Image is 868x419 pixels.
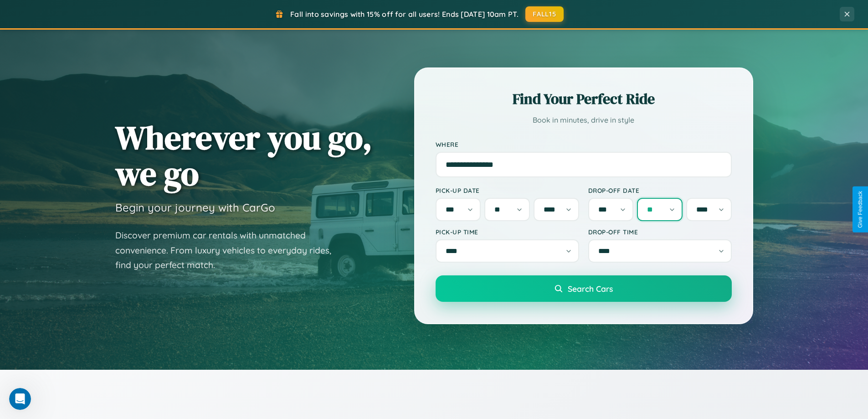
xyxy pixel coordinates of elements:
[436,140,732,148] label: Where
[115,119,372,191] h1: Wherever you go, we go
[436,275,732,302] button: Search Cars
[436,186,579,194] label: Pick-up Date
[290,10,519,19] span: Fall into savings with 15% off for all users! Ends [DATE] 10am PT.
[857,191,863,228] div: Give Feedback
[588,228,732,236] label: Drop-off Time
[9,388,31,410] iframe: Intercom live chat
[115,228,343,273] p: Discover premium car rentals with unmatched convenience. From luxury vehicles to everyday rides, ...
[588,186,732,194] label: Drop-off Date
[568,284,613,294] span: Search Cars
[436,114,732,127] p: Book in minutes, drive in style
[436,89,732,109] h2: Find Your Perfect Ride
[115,201,275,214] h3: Begin your journey with CarGo
[525,6,564,22] button: FALL15
[436,228,579,236] label: Pick-up Time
